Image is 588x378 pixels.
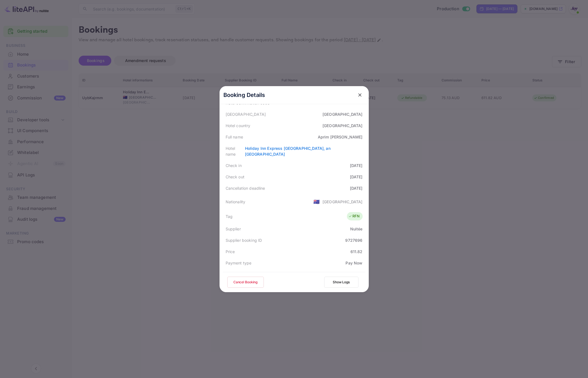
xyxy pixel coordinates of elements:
[355,90,365,100] button: close
[226,111,266,117] div: [GEOGRAPHIC_DATA]
[313,197,320,207] span: United States
[226,199,246,205] div: Nationality
[350,226,363,232] div: Nuitée
[223,91,265,99] p: Booking Details
[348,214,360,219] div: RFN
[350,185,363,191] div: [DATE]
[226,163,242,168] div: Check in
[226,271,243,277] div: Currency
[323,111,363,117] div: [GEOGRAPHIC_DATA]
[226,226,241,232] div: Supplier
[345,260,362,266] div: Pay Now
[226,123,251,128] div: Hotel country
[245,146,331,156] a: Holiday Inn Express [GEOGRAPHIC_DATA], an [GEOGRAPHIC_DATA]
[324,277,359,288] button: Show Logs
[226,237,262,243] div: Supplier booking ID
[226,185,265,191] div: Cancellation deadline
[226,145,245,157] div: Hotel name
[227,277,264,288] button: Cancel Booking
[226,214,233,219] div: Tag
[226,260,252,266] div: Payment type
[318,134,363,140] div: Aprim [PERSON_NAME]
[323,199,363,205] div: [GEOGRAPHIC_DATA]
[345,237,362,243] div: 9727696
[350,163,363,168] div: [DATE]
[226,134,243,140] div: Full name
[226,249,235,254] div: Price
[354,271,362,277] div: AUD
[350,174,363,180] div: [DATE]
[350,249,363,254] div: 611.82
[226,174,244,180] div: Check out
[323,123,363,128] div: [GEOGRAPHIC_DATA]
